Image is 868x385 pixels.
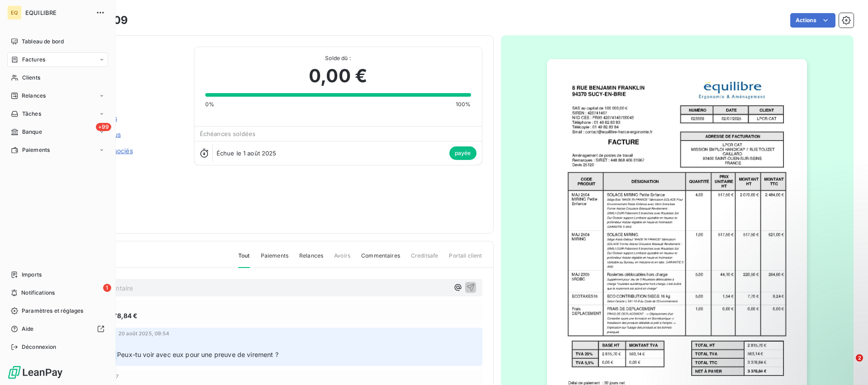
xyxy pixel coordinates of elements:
[22,38,64,46] span: Tableau de bord
[7,322,108,336] a: Aide
[7,268,108,282] a: Imports
[22,92,46,100] span: Relances
[7,34,108,49] a: Tableau de bord
[334,252,350,267] span: Avoirs
[22,128,42,136] span: Banque
[411,252,439,267] span: Creditsafe
[200,130,256,137] span: Échéances soldées
[7,5,22,20] div: EQ
[7,304,108,318] a: Paramètres et réglages
[118,331,169,336] span: 20 août 2025, 09:54
[7,89,108,103] a: Relances
[837,354,859,376] iframe: Intercom live chat
[7,52,108,67] a: Factures
[449,146,476,160] span: payée
[22,325,34,333] span: Aide
[449,252,482,267] span: Portail client
[309,62,367,89] span: 0,00 €
[687,297,868,361] iframe: Intercom notifications message
[7,70,108,85] a: Clients
[25,9,90,16] span: EQUILIBRE
[205,54,471,62] span: Solde dû :
[7,143,108,157] a: Paiements
[299,252,323,267] span: Relances
[361,252,400,267] span: Commentaires
[238,252,250,268] span: Tout
[7,107,108,121] a: Tâches
[22,146,50,154] span: Paiements
[22,271,42,279] span: Imports
[22,110,41,118] span: Tâches
[456,100,471,108] span: 100%
[22,343,57,351] span: Déconnexion
[22,56,45,64] span: Factures
[21,289,55,297] span: Notifications
[22,74,40,82] span: Clients
[261,252,288,267] span: Paiements
[22,307,83,315] span: Paramètres et réglages
[205,100,214,108] span: 0%
[856,354,863,362] span: 2
[7,365,63,380] img: Logo LeanPay
[7,125,108,139] a: +99Banque
[104,311,138,320] span: 3 378,84 €
[96,123,111,131] span: +99
[103,284,111,292] span: 1
[790,13,835,28] button: Actions
[217,150,277,157] span: Échue le 1 août 2025
[117,351,278,358] span: Peux-tu voir avec eux pour une preuve de virement ?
